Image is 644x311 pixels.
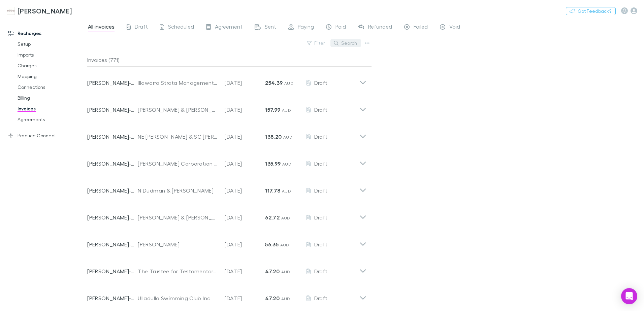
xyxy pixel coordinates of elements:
[7,7,15,15] img: Hales Douglass's Logo
[11,103,91,114] a: Invoices
[87,186,138,195] p: [PERSON_NAME]-0520
[138,240,218,248] div: [PERSON_NAME]
[82,67,372,94] div: [PERSON_NAME]-0182Illawarra Strata Management Pty Ltd[DATE]254.39 AUDDraft
[335,23,346,32] span: Paid
[138,186,218,195] div: N Dudman & [PERSON_NAME]
[82,94,372,120] div: [PERSON_NAME]-0517[PERSON_NAME] & [PERSON_NAME][DATE]157.99 AUDDraft
[281,269,290,274] span: AUD
[265,268,280,275] strong: 47.20
[621,288,637,304] div: Open Intercom Messenger
[265,160,281,167] strong: 135.99
[282,188,291,194] span: AUD
[265,295,280,302] strong: 47.20
[265,23,276,32] span: Sent
[283,135,292,140] span: AUD
[282,108,291,113] span: AUD
[265,187,280,194] strong: 117.78
[225,106,265,114] p: [DATE]
[82,120,372,147] div: [PERSON_NAME]-0069NE [PERSON_NAME] & SC [PERSON_NAME][DATE]138.20 AUDDraft
[314,160,327,167] span: Draft
[11,49,91,60] a: Imports
[82,147,372,174] div: [PERSON_NAME]-0521[PERSON_NAME] Corporation Pty Ltd[DATE]135.99 AUDDraft
[314,295,327,301] span: Draft
[314,106,327,113] span: Draft
[282,162,291,167] span: AUD
[265,241,279,248] strong: 56.35
[314,214,327,220] span: Draft
[314,187,327,194] span: Draft
[135,23,148,32] span: Draft
[3,3,76,19] a: [PERSON_NAME]
[280,242,289,247] span: AUD
[1,130,91,141] a: Practice Connect
[303,39,329,47] button: Filter
[414,23,428,32] span: Failed
[284,81,293,86] span: AUD
[82,282,372,309] div: [PERSON_NAME]-0507Ulladulla Swimming Club Inc[DATE]47.20 AUDDraft
[138,133,218,141] div: NE [PERSON_NAME] & SC [PERSON_NAME]
[138,160,218,168] div: [PERSON_NAME] Corporation Pty Ltd
[87,79,138,87] p: [PERSON_NAME]-0182
[87,267,138,275] p: [PERSON_NAME]-0333
[87,160,138,168] p: [PERSON_NAME]-0521
[225,79,265,87] p: [DATE]
[314,241,327,247] span: Draft
[11,82,91,93] a: Connections
[138,79,218,87] div: Illawarra Strata Management Pty Ltd
[87,106,138,114] p: [PERSON_NAME]-0517
[82,228,372,255] div: [PERSON_NAME]-0522[PERSON_NAME][DATE]56.35 AUDDraft
[82,255,372,282] div: [PERSON_NAME]-0333The Trustee for Testamentary Discretionary Trust for [PERSON_NAME][DATE]47.20 A...
[265,133,282,140] strong: 138.20
[225,213,265,221] p: [DATE]
[225,186,265,195] p: [DATE]
[281,296,290,301] span: AUD
[265,106,280,113] strong: 157.99
[138,106,218,114] div: [PERSON_NAME] & [PERSON_NAME]
[87,133,138,141] p: [PERSON_NAME]-0069
[138,213,218,221] div: [PERSON_NAME] & [PERSON_NAME]
[225,267,265,275] p: [DATE]
[11,71,91,82] a: Mapping
[82,174,372,201] div: [PERSON_NAME]-0520N Dudman & [PERSON_NAME][DATE]117.78 AUDDraft
[265,214,280,221] strong: 62.72
[314,79,327,86] span: Draft
[330,39,361,47] button: Search
[87,213,138,221] p: [PERSON_NAME]-0059
[18,7,72,15] h3: [PERSON_NAME]
[87,294,138,302] p: [PERSON_NAME]-0507
[225,294,265,302] p: [DATE]
[87,240,138,248] p: [PERSON_NAME]-0522
[11,60,91,71] a: Charges
[225,160,265,168] p: [DATE]
[1,28,91,39] a: Recharges
[368,23,392,32] span: Refunded
[298,23,314,32] span: Paying
[281,215,290,220] span: AUD
[168,23,194,32] span: Scheduled
[314,133,327,140] span: Draft
[88,23,115,32] span: All invoices
[11,39,91,49] a: Setup
[138,267,218,275] div: The Trustee for Testamentary Discretionary Trust for [PERSON_NAME]
[314,268,327,274] span: Draft
[138,294,218,302] div: Ulladulla Swimming Club Inc
[225,133,265,141] p: [DATE]
[82,201,372,228] div: [PERSON_NAME]-0059[PERSON_NAME] & [PERSON_NAME][DATE]62.72 AUDDraft
[265,79,283,86] strong: 254.39
[11,114,91,125] a: Agreements
[566,7,616,15] button: Got Feedback?
[449,23,460,32] span: Void
[11,93,91,103] a: Billing
[225,240,265,248] p: [DATE]
[215,23,243,32] span: Agreement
